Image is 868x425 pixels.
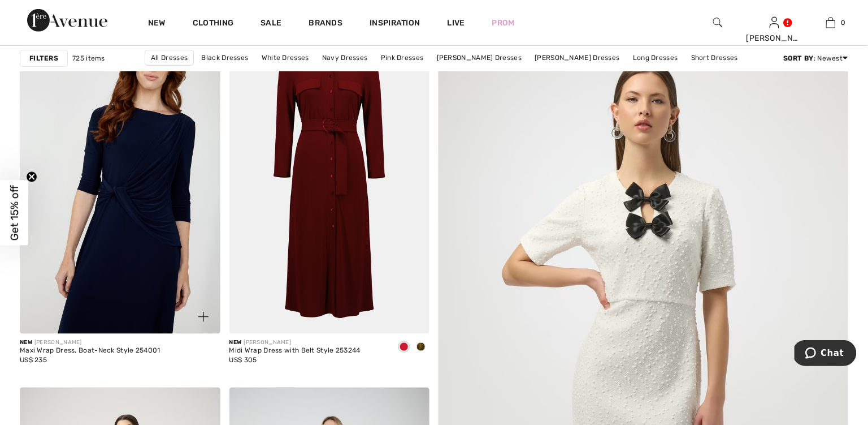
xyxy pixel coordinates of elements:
a: [PERSON_NAME] Dresses [431,50,527,65]
a: [PERSON_NAME] Dresses [530,50,626,65]
button: Close teaser [26,171,37,182]
img: 1ère Avenue [27,9,107,32]
strong: Filters [29,53,58,63]
img: My Bag [826,16,836,29]
a: Clothing [193,18,233,30]
a: White Dresses [256,50,315,65]
a: Pink Dresses [375,50,429,65]
img: plus_v2.svg [198,312,209,322]
div: Maxi Wrap Dress, Boat-Neck Style 254001 [20,347,160,355]
span: New [229,339,242,346]
span: 0 [841,18,846,28]
div: [PERSON_NAME] [747,32,802,44]
a: Sign In [770,17,779,28]
img: search the website [713,16,723,29]
a: Maxi Wrap Dress, Boat-Neck Style 254001. Midnight [20,33,220,334]
img: My Info [770,16,779,29]
span: Get 15% off [8,185,21,241]
a: Brands [309,18,343,30]
span: 725 items [72,53,105,63]
span: Inspiration [370,18,420,30]
a: All Dresses [145,50,194,66]
a: Sale [261,18,281,30]
div: [PERSON_NAME] [20,338,160,347]
iframe: Opens a widget where you can chat to one of our agents [795,340,857,368]
a: Prom [492,17,515,29]
a: Live [448,17,465,29]
span: US$ 235 [20,356,47,364]
div: : Newest [783,53,848,63]
a: Long Dresses [627,50,684,65]
a: New [148,18,166,30]
a: Short Dresses [685,50,744,65]
strong: Sort By [783,54,814,62]
span: US$ 305 [229,356,257,364]
a: Black Dresses [196,50,254,65]
a: Navy Dresses [316,50,374,65]
span: New [20,339,32,346]
div: Artichoke [413,338,429,357]
div: Midi Wrap Dress with Belt Style 253244 [229,347,361,355]
div: [PERSON_NAME] [229,338,361,347]
a: 0 [803,16,858,29]
img: Midi Wrap Dress with Belt Style 253244. Merlot [229,33,430,334]
div: Merlot [396,338,413,357]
